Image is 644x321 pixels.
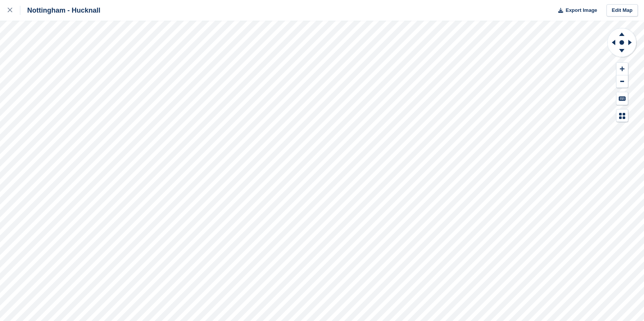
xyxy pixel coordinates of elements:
span: Export Image [565,7,597,14]
button: Export Image [554,4,597,17]
button: Zoom Out [616,75,628,88]
a: Edit Map [606,4,638,17]
button: Zoom In [616,63,628,75]
button: Keyboard Shortcuts [616,92,628,105]
button: Map Legend [616,109,628,122]
div: Nottingham - Hucknall [20,6,100,15]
